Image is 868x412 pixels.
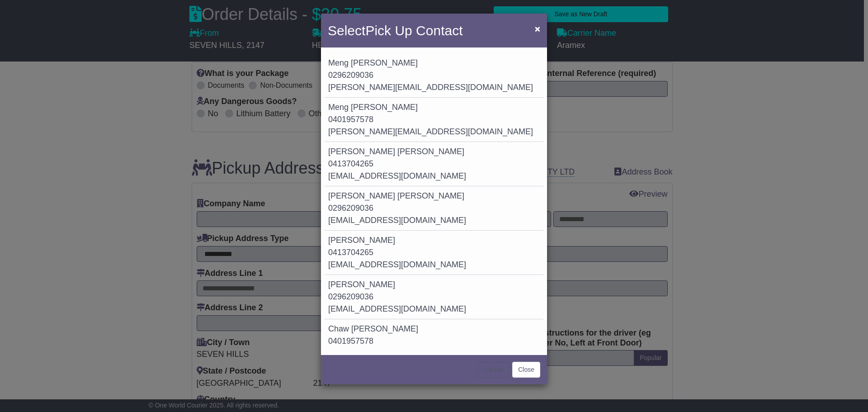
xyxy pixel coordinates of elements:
span: [PERSON_NAME] [351,103,418,112]
span: [PERSON_NAME] [397,147,464,156]
span: 0296209036 [328,204,373,213]
span: 0413704265 [328,159,373,168]
span: [PERSON_NAME][EMAIL_ADDRESS][DOMAIN_NAME] [328,83,533,92]
span: 0401957578 [328,336,373,346]
h4: Select [328,20,462,41]
span: [PERSON_NAME] [328,236,395,245]
span: 0401957578 [328,115,373,124]
span: [EMAIL_ADDRESS][DOMAIN_NAME] [328,260,466,269]
span: [PERSON_NAME] [328,147,395,156]
span: 0413704265 [328,248,373,257]
button: Close [512,362,540,378]
span: Contact [416,23,462,38]
button: Close [530,19,545,38]
span: Pick Up [365,23,412,38]
span: × [535,24,540,34]
span: [PERSON_NAME] [397,191,464,200]
span: [EMAIL_ADDRESS][DOMAIN_NAME] [328,171,466,180]
span: [PERSON_NAME] [328,280,395,289]
button: < Back [478,362,509,378]
span: 0296209036 [328,292,373,301]
span: [EMAIL_ADDRESS][DOMAIN_NAME] [328,216,466,225]
span: 0296209036 [328,71,373,80]
span: [EMAIL_ADDRESS][DOMAIN_NAME] [328,304,466,313]
span: [PERSON_NAME] [328,191,395,200]
span: [PERSON_NAME][EMAIL_ADDRESS][DOMAIN_NAME] [328,349,533,358]
span: [PERSON_NAME] [351,324,418,333]
span: Meng [328,103,349,112]
span: [PERSON_NAME][EMAIL_ADDRESS][DOMAIN_NAME] [328,127,533,136]
span: Chaw [328,324,349,333]
span: Meng [328,58,349,67]
span: [PERSON_NAME] [351,58,418,67]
